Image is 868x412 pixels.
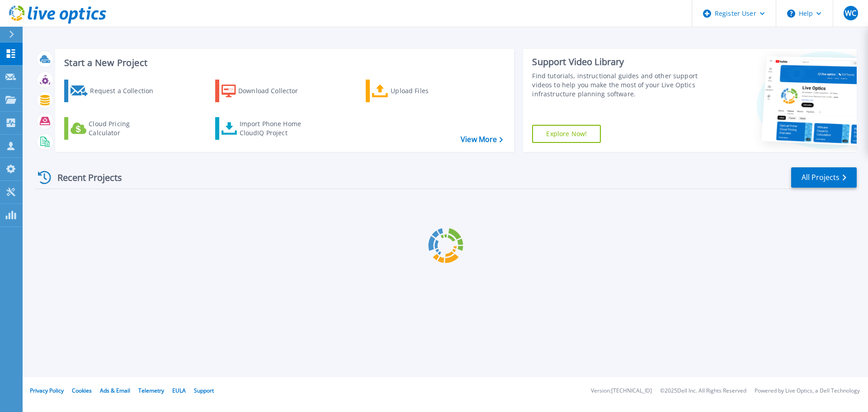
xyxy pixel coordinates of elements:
div: Support Video Library [532,56,702,68]
a: View More [461,135,503,144]
li: Version: [TECHNICAL_ID] [591,388,652,394]
div: Request a Collection [90,82,162,100]
a: Cookies [72,387,92,394]
li: Powered by Live Optics, a Dell Technology [755,388,860,394]
a: Upload Files [366,80,467,102]
a: Explore Now! [532,125,601,143]
div: Download Collector [238,82,311,100]
h3: Start a New Project [64,58,503,68]
a: Cloud Pricing Calculator [64,117,165,140]
a: Ads & Email [100,387,130,394]
div: Recent Projects [35,166,134,189]
div: Import Phone Home CloudIQ Project [240,119,310,137]
span: WC [845,9,856,17]
a: Download Collector [215,80,316,102]
div: Cloud Pricing Calculator [89,119,161,137]
li: © 2025 Dell Inc. All Rights Reserved [660,388,746,394]
a: Telemetry [138,387,164,394]
div: Upload Files [391,82,463,100]
a: Privacy Policy [30,387,64,394]
a: Support [194,387,214,394]
a: EULA [172,387,186,394]
a: Request a Collection [64,80,165,102]
div: Find tutorials, instructional guides and other support videos to help you make the most of your L... [532,71,702,99]
a: All Projects [791,167,857,188]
